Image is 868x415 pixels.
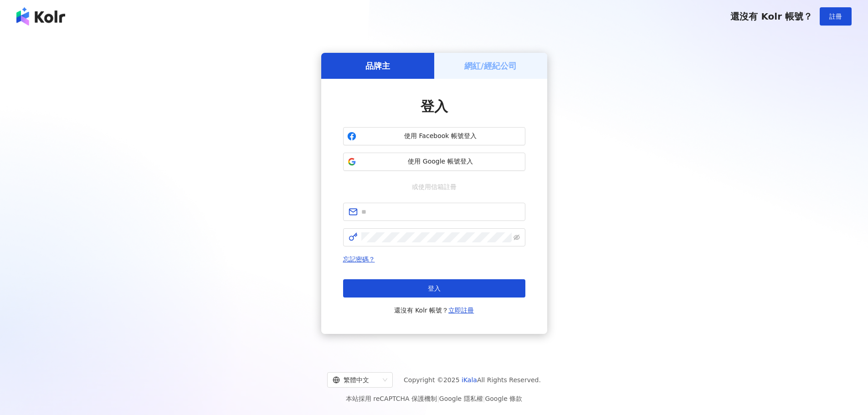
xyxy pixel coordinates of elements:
[428,285,441,292] span: 登入
[16,7,65,26] img: logo
[343,279,525,297] button: 登入
[462,376,477,384] a: iKala
[514,234,520,241] span: eye-invisible
[343,153,525,171] button: 使用 Google 帳號登入
[360,132,521,141] span: 使用 Facebook 帳號登入
[365,60,390,72] h5: 品牌主
[406,182,463,192] span: 或使用信箱註冊
[394,305,474,316] span: 還沒有 Kolr 帳號？
[483,395,485,402] span: |
[464,60,517,72] h5: 網紅/經紀公司
[829,13,842,20] span: 註冊
[730,11,812,22] span: 還沒有 Kolr 帳號？
[448,307,474,314] a: 立即註冊
[421,98,448,114] span: 登入
[820,7,852,26] button: 註冊
[404,374,541,385] span: Copyright © 2025 All Rights Reserved.
[333,373,379,387] div: 繁體中文
[437,395,439,402] span: |
[346,393,522,404] span: 本站採用 reCAPTCHA 保護機制
[360,157,521,166] span: 使用 Google 帳號登入
[343,256,375,263] a: 忘記密碼？
[439,395,483,402] a: Google 隱私權
[485,395,522,402] a: Google 條款
[343,127,525,145] button: 使用 Facebook 帳號登入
